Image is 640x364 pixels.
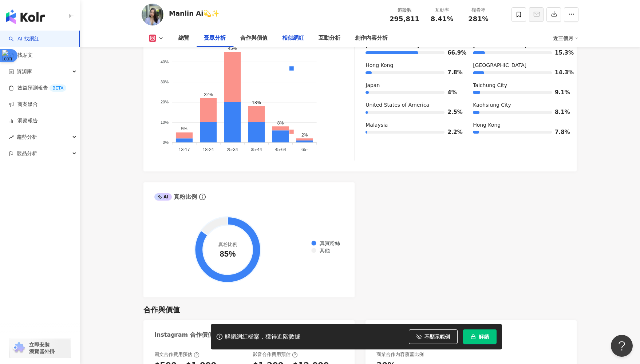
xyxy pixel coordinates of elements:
[447,50,458,56] span: 66.9%
[465,7,492,14] div: 觀看率
[9,117,38,124] a: 洞察報告
[390,7,419,14] div: 追蹤數
[227,147,238,153] tspan: 25-34
[203,147,214,153] tspan: 18-24
[428,7,456,14] div: 互動率
[473,102,566,109] div: Kaohsiung City
[253,351,298,358] div: 影音合作費用預估
[376,351,424,358] div: 商業合作內容覆蓋比例
[390,15,419,23] span: 295,811
[17,129,37,145] span: 趨勢分析
[9,52,33,59] a: 找貼文
[409,329,458,344] button: 不顯示範例
[154,193,197,201] div: 真粉比例
[9,101,38,108] a: 商案媒合
[314,248,330,254] span: 其他
[142,4,163,25] img: KOL Avatar
[161,100,169,104] tspan: 20%
[161,80,169,84] tspan: 30%
[9,84,66,92] a: 效益預測報告BETA
[468,15,489,23] span: 281%
[225,333,300,341] div: 解鎖網紅檔案，獲得進階數據
[447,90,458,95] span: 4%
[240,34,268,43] div: 合作與價值
[161,60,169,64] tspan: 40%
[447,70,458,75] span: 7.8%
[154,351,199,358] div: 圖文合作費用預估
[366,102,458,109] div: United States of America
[12,342,26,354] img: chrome extension
[366,122,458,129] div: Malaysia
[553,32,578,44] div: 近三個月
[447,130,458,135] span: 2.2%
[463,329,497,344] button: 解鎖
[366,82,458,89] div: Japan
[169,9,219,18] div: Manlin Ai💫✨
[9,338,71,358] a: chrome extension立即安裝 瀏覽器外掛
[431,15,453,23] span: 8.41%
[301,147,308,153] tspan: 65-
[366,62,458,69] div: Hong Kong
[355,34,388,43] div: 創作內容分析
[9,135,14,140] span: rise
[473,122,566,129] div: Hong Kong
[143,305,180,315] div: 合作與價值
[275,147,286,153] tspan: 45-64
[555,50,566,56] span: 15.3%
[198,193,207,201] span: info-circle
[161,120,169,124] tspan: 10%
[251,147,262,153] tspan: 35-44
[178,34,189,43] div: 總覽
[473,82,566,89] div: Taichung City
[204,34,226,43] div: 受眾分析
[447,110,458,115] span: 2.5%
[179,147,190,153] tspan: 13-17
[9,35,39,43] a: searchAI 找網紅
[282,34,304,43] div: 相似網紅
[314,240,340,246] span: 真實粉絲
[6,9,45,24] img: logo
[163,140,169,145] tspan: 0%
[473,62,566,69] div: [GEOGRAPHIC_DATA]
[555,90,566,95] span: 9.1%
[555,110,566,115] span: 8.1%
[17,145,37,162] span: 競品分析
[319,34,340,43] div: 互動分析
[154,193,172,201] div: AI
[17,63,32,80] span: 資源庫
[29,341,55,355] span: 立即安裝 瀏覽器外掛
[555,130,566,135] span: 7.8%
[479,334,489,340] span: 解鎖
[424,334,450,340] span: 不顯示範例
[555,70,566,75] span: 14.3%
